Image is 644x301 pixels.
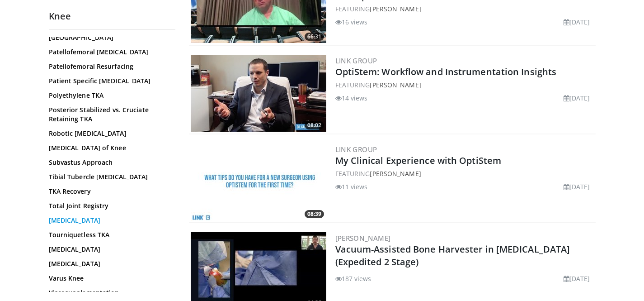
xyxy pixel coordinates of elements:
[49,216,171,225] a: [MEDICAL_DATA]
[335,93,368,103] li: 14 views
[564,17,590,27] li: [DATE]
[335,66,557,78] a: OptiStem: Workflow and Instrumentation Insights
[370,169,421,178] a: [PERSON_NAME]
[49,172,171,182] a: Tibial Tubercle [MEDICAL_DATA]
[335,145,377,154] a: LINK Group
[335,17,368,27] li: 16 views
[49,91,171,100] a: Polyethylene TKA
[49,274,171,283] a: Varus Knee
[49,245,171,254] a: [MEDICAL_DATA]
[49,10,175,22] h2: Knee
[49,129,171,138] a: Robotic [MEDICAL_DATA]
[335,154,502,167] a: My Clinical Experience with OptiStem
[49,288,171,297] a: Viscosupplementation
[49,158,171,167] a: Subvastus Approach
[564,182,590,191] li: [DATE]
[335,234,391,243] a: [PERSON_NAME]
[191,143,326,220] a: 08:39
[49,259,171,268] a: [MEDICAL_DATA]
[335,80,594,90] div: FEATURING
[335,274,371,283] li: 187 views
[335,56,377,65] a: LINK Group
[49,105,171,124] a: Posterior Stabilized vs. Cruciate Retaining TKA
[191,55,326,132] a: 08:02
[305,33,324,41] span: 66:31
[49,143,171,153] a: [MEDICAL_DATA] of Knee
[305,210,324,218] span: 08:39
[305,121,324,129] span: 08:02
[49,62,171,71] a: Patellofemoral Resurfacing
[335,169,594,178] div: FEATURING
[191,143,326,220] img: 2556d343-ed07-4de9-9d8a-bdfd63052cde.300x170_q85_crop-smart_upscale.jpg
[335,182,368,191] li: 11 views
[49,201,171,210] a: Total Joint Registry
[335,243,570,268] a: Vacuum-Assisted Bone Harvester in [MEDICAL_DATA] (Expedited 2 Stage)
[370,5,421,13] a: [PERSON_NAME]
[335,4,594,14] div: FEATURING
[564,93,590,103] li: [DATE]
[191,55,326,132] img: 6b8e48e3-d789-4716-938a-47eb3c31abca.300x170_q85_crop-smart_upscale.jpg
[370,81,421,89] a: [PERSON_NAME]
[49,230,171,239] a: Tourniquetless TKA
[564,274,590,283] li: [DATE]
[49,187,171,196] a: TKA Recovery
[49,48,171,57] a: Patellofemoral [MEDICAL_DATA]
[49,76,171,86] a: Patient Specific [MEDICAL_DATA]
